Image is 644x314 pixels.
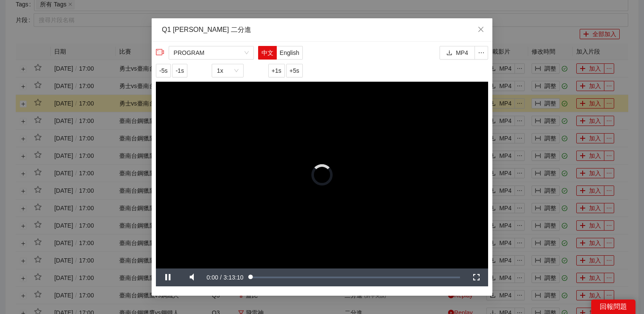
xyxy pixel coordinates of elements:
button: -5s [156,64,171,77]
span: English [280,49,299,56]
button: ellipsis [474,46,488,60]
button: -1s [172,64,187,77]
span: close [477,26,484,33]
button: downloadMP4 [440,46,475,60]
div: Progress Bar [251,277,460,278]
span: download [446,50,452,57]
span: 3:13:10 [224,274,244,281]
span: 中文 [262,49,273,56]
button: +1s [268,64,285,77]
button: Close [469,18,492,41]
div: Video Player [156,82,488,268]
span: -1s [175,66,184,75]
span: 0:00 [207,274,218,281]
div: Q1 [PERSON_NAME] 二分進 [162,25,482,34]
button: Mute [180,268,204,286]
button: Fullscreen [464,268,488,286]
button: +5s [286,64,303,77]
button: Pause [156,268,180,286]
span: -5s [159,66,167,75]
span: MP4 [456,48,468,57]
span: video-camera [156,48,164,57]
span: +5s [290,66,299,75]
span: +1s [272,66,282,75]
div: 回報問題 [591,300,635,314]
span: PROGRAM [174,46,249,59]
span: / [220,274,222,281]
span: ellipsis [475,49,488,56]
span: 1x [217,64,239,77]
